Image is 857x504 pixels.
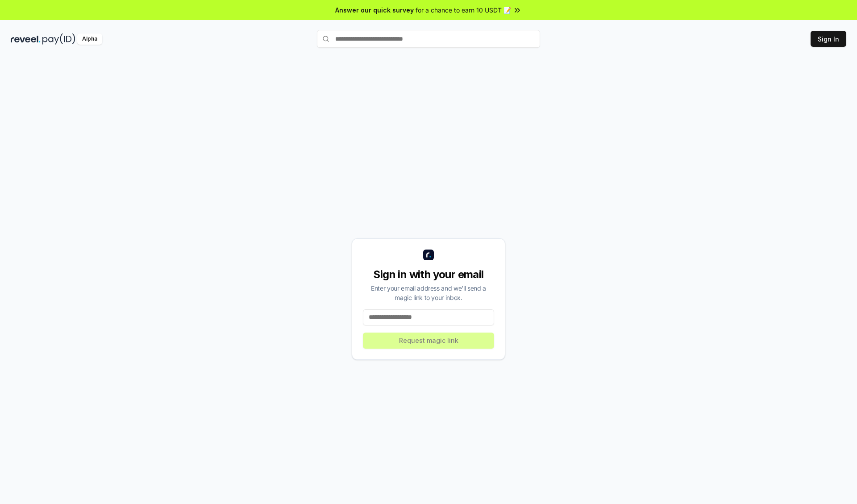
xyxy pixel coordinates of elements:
div: Enter your email address and we’ll send a magic link to your inbox. [363,283,494,302]
img: reveel_dark [11,33,41,45]
div: Sign in with your email [363,267,494,282]
span: Answer our quick survey [335,5,414,15]
div: Alpha [77,33,102,45]
span: for a chance to earn 10 USDT 📝 [416,5,511,15]
img: logo_small [423,250,434,260]
img: pay_id [42,33,75,45]
button: Sign In [811,31,846,47]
